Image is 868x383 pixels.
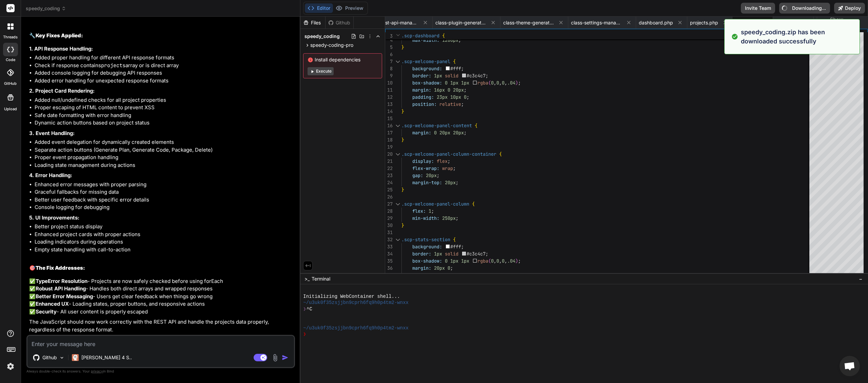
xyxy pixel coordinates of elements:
div: 34 [385,250,393,257]
strong: 3. Event Handling: [29,130,75,136]
span: ; [518,258,521,264]
div: 16 [385,122,393,129]
span: 1px [461,80,469,86]
span: #fff [451,244,461,250]
span: 10px [450,94,461,100]
div: Click to collapse the range. [393,236,402,243]
span: } [401,137,404,143]
code: projects [101,62,125,69]
span: 1200px [442,37,458,43]
span: min-width: [412,215,439,221]
span: 16px [434,87,445,93]
span: ~/u3uk0f35zsjjbn9cprh6fq9h0p4tm2-wnxx [303,325,409,331]
span: #fff [451,65,461,72]
span: ❯ [303,331,307,338]
span: Install dependencies [308,56,378,63]
span: background: [412,244,442,250]
span: projects.php [690,19,718,26]
div: 22 [385,165,393,172]
span: 20px [453,87,464,93]
span: ; [453,165,456,171]
li: Better user feedback with specific error details [35,196,294,204]
h2: 🎯 [29,264,294,272]
span: flex-wrap: [412,165,439,171]
span: ; [450,265,453,271]
span: #c3c4c7 [467,73,486,79]
p: ✅ - Projects are now safely checked before using forEach ✅ - Handles both direct arrays and wrapp... [29,277,294,316]
div: 5 [385,44,393,51]
span: 1px [434,251,442,257]
span: 0 [502,80,505,86]
span: ; [464,130,467,136]
span: class-settings-manager.php [571,19,622,26]
li: Safe date formatting with error handling [35,112,294,119]
li: Added error handling for unexpected response formats [35,77,294,85]
li: Proper event propagation handling [35,154,294,161]
span: ) [516,80,518,86]
span: .scp-stats-section [401,236,450,243]
span: border: [412,73,431,79]
span: ( [489,80,491,86]
div: 20 [385,151,393,158]
button: Editor [305,3,333,13]
img: icon [282,354,289,361]
li: Separate action buttons (Generate Plan, Generate Code, Package, Delete) [35,146,294,154]
div: 21 [385,158,393,165]
div: 8 [385,65,393,72]
strong: Security [36,308,57,315]
strong: 1. API Response Handling: [29,45,93,52]
span: 23px [437,94,448,100]
span: box-shadow: [412,80,442,86]
button: Downloading... [779,3,830,14]
span: ) [516,258,518,264]
span: .scp-welcome-panel-content [401,122,472,129]
span: class-theme-generator.php [503,19,554,26]
div: 25 [385,186,393,193]
button: Deploy [834,3,865,14]
span: wrap [442,165,453,171]
div: 35 [385,257,393,265]
span: ; [486,73,489,79]
div: 29 [385,215,393,222]
strong: 2. Project Card Rendering: [29,88,95,94]
span: Initializing WebContainer shell... [303,293,400,300]
span: solid [445,251,458,257]
span: 20px [434,265,445,271]
span: 20px [437,272,448,278]
span: class-plugin-generator.php [435,19,486,26]
span: ~/u3uk0f35zsjjbn9cprh6fq9h0p4tm2-wnxx [303,300,409,306]
button: Execute [308,67,334,75]
div: 23 [385,172,393,179]
img: Claude 4 Sonnet [72,354,79,361]
li: Added console logging for debugging API responses [35,69,294,77]
span: ; [486,251,489,257]
li: Console logging for debugging [35,204,294,211]
li: Better project status display [35,223,294,231]
span: 0 [497,80,499,86]
div: Files [300,19,325,26]
span: 3 [385,33,393,40]
strong: Key Fixes Applied: [36,32,83,39]
span: ; [456,215,458,221]
span: ; [458,37,461,43]
div: Open chat [840,356,860,376]
span: 0 [448,265,450,271]
span: } [401,108,404,114]
div: 11 [385,87,393,94]
span: 0 [491,80,494,86]
li: Added event delegation for dynamically created elements [35,138,294,146]
span: , [494,258,497,264]
div: 24 [385,179,393,186]
span: 1px [434,73,442,79]
div: 28 [385,208,393,215]
span: , [494,80,497,86]
span: .scp-welcome-panel [401,58,450,64]
div: 10 [385,79,393,87]
li: Enhanced error messages with proper parsing [35,181,294,189]
li: Dynamic action buttons based on project status [35,119,294,127]
label: threads [3,34,18,40]
span: 0 [502,258,505,264]
h2: 🔧 [29,32,294,40]
li: Enhanced project cards with proper actions [35,231,294,238]
span: { [475,122,477,129]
